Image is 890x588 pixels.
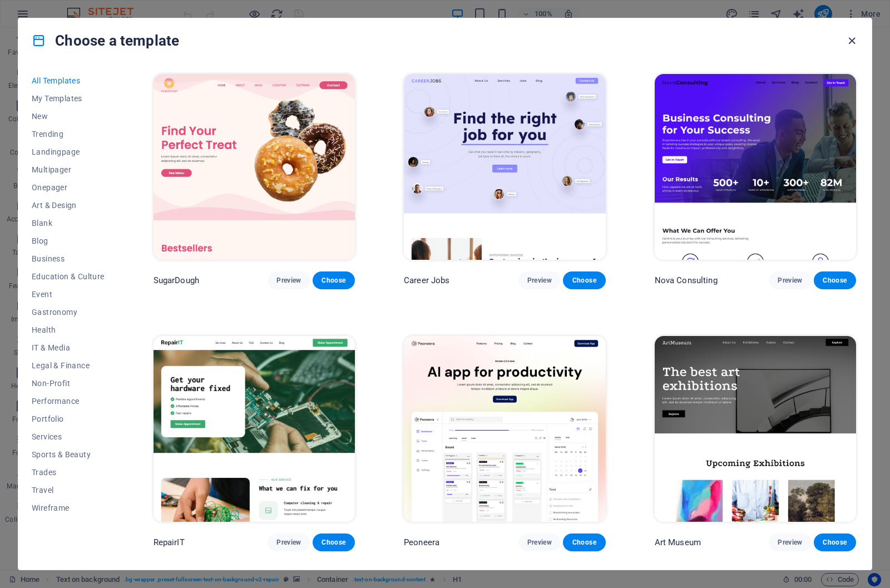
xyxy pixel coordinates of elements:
img: RepairIT [154,336,355,522]
span: Preview [276,276,301,285]
span: Portfolio [32,414,105,423]
button: Gastronomy [32,303,105,321]
button: Blank [32,214,105,232]
span: Trending [32,130,105,139]
button: Health [32,321,105,339]
button: Preview [268,533,310,551]
p: Nova Consulting [655,275,718,286]
span: Wireframe [32,503,105,512]
button: Choose [563,533,605,551]
button: Trending [32,125,105,143]
button: Education & Culture [32,268,105,285]
span: Business [32,254,105,263]
button: Preview [518,271,561,289]
span: Choose [322,538,346,547]
span: Sports & Beauty [32,450,105,459]
button: Preview [268,271,310,289]
span: All Templates [32,76,105,85]
span: Preview [778,276,802,285]
button: IT & Media [32,339,105,357]
span: Preview [527,276,552,285]
p: SugarDough [154,275,199,286]
button: Choose [313,533,355,551]
button: Trades [32,463,105,481]
img: Peoneera [404,336,605,522]
button: Onepager [32,179,105,196]
span: Blank [32,219,105,228]
button: Business [32,250,105,268]
button: My Templates [32,90,105,107]
button: Multipager [32,161,105,179]
p: Art Museum [655,537,701,548]
button: Preview [769,533,811,551]
img: Career Jobs [404,74,605,260]
button: All Templates [32,72,105,90]
h4: Choose a template [32,32,179,50]
button: Preview [518,533,561,551]
button: Choose [563,271,605,289]
img: SugarDough [154,74,355,260]
span: Preview [527,538,552,547]
span: Choose [322,276,346,285]
span: Onepager [32,183,105,192]
p: RepairIT [154,537,185,548]
button: Sports & Beauty [32,446,105,463]
img: Nova Consulting [655,74,856,260]
button: Legal & Finance [32,357,105,374]
button: Travel [32,481,105,499]
span: Event [32,290,105,299]
button: Performance [32,392,105,410]
span: Preview [778,538,802,547]
span: Gastronomy [32,308,105,317]
span: Health [32,325,105,334]
span: Choose [823,538,847,547]
span: Travel [32,486,105,495]
span: Performance [32,397,105,406]
button: Art & Design [32,196,105,214]
span: Choose [572,276,596,285]
span: New [32,112,105,121]
button: Blog [32,232,105,250]
p: Peoneera [404,537,439,548]
button: Portfolio [32,410,105,428]
span: Trades [32,468,105,477]
button: Choose [814,533,856,551]
span: Non-Profit [32,379,105,388]
span: Multipager [32,165,105,174]
span: My Templates [32,94,105,103]
span: Art & Design [32,201,105,210]
button: Choose [814,271,856,289]
img: Art Museum [655,336,856,522]
span: Blog [32,236,105,245]
button: Preview [769,271,811,289]
span: Choose [823,276,847,285]
button: Landingpage [32,143,105,161]
span: Legal & Finance [32,361,105,370]
p: Career Jobs [404,275,450,286]
button: New [32,107,105,125]
span: Preview [276,538,301,547]
button: Non-Profit [32,374,105,392]
span: Education & Culture [32,272,105,281]
span: Choose [572,538,596,547]
button: Wireframe [32,499,105,517]
button: Services [32,428,105,446]
span: Landingpage [32,147,105,156]
button: Event [32,285,105,303]
button: Choose [313,271,355,289]
span: IT & Media [32,343,105,352]
span: Services [32,432,105,441]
